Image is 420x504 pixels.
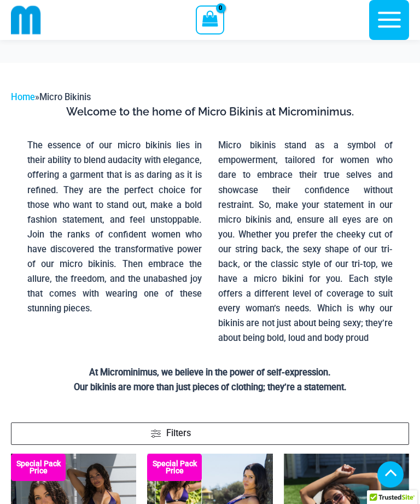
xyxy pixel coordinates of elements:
[27,138,202,316] p: The essence of our micro bikinis lies in their ability to blend audacity with elegance, offering ...
[11,92,35,102] a: Home
[218,138,393,345] p: Micro bikinis stand as a symbol of empowerment, tailored for women who dare to embrace their true...
[11,422,409,445] a: Filters
[19,105,401,119] h3: Welcome to the home of Micro Bikinis at Microminimus.
[39,92,91,102] span: Micro Bikinis
[166,427,191,441] span: Filters
[11,92,91,102] span: »
[74,382,347,392] strong: Our bikinis are more than just pieces of clothing; they’re a statement.
[196,5,224,34] a: View Shopping Cart, empty
[89,367,331,378] strong: At Microminimus, we believe in the power of self-expression.
[147,460,202,474] b: Special Pack Price
[11,5,41,35] img: cropped mm emblem
[11,460,66,474] b: Special Pack Price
